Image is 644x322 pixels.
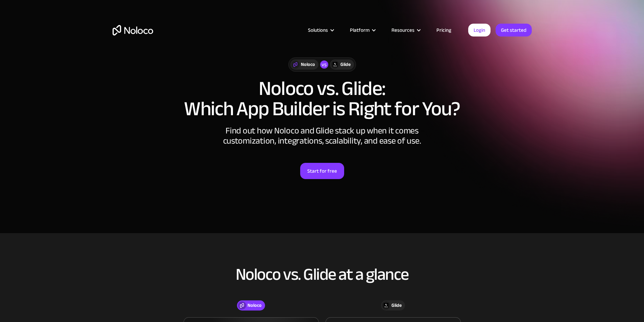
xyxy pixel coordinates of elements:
div: vs [320,60,328,69]
div: Solutions [300,26,341,34]
a: Start for free [300,163,344,179]
div: Solutions [308,26,328,34]
a: Login [468,24,491,36]
div: Noloco [247,302,262,309]
a: Get started [496,24,532,36]
div: Glide [391,302,402,309]
h2: Noloco vs. Glide at a glance [113,265,532,283]
div: Platform [350,26,369,34]
div: Noloco [301,61,315,68]
h1: Noloco vs. Glide: Which App Builder is Right for You? [113,78,532,119]
div: Find out how Noloco and Glide stack up when it comes customization, integrations, scalability, an... [221,126,424,146]
div: Platform [341,26,383,34]
div: Glide [340,61,351,68]
div: Resources [391,26,414,34]
a: home [113,25,153,35]
a: Pricing [428,26,460,34]
div: Resources [383,26,428,34]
